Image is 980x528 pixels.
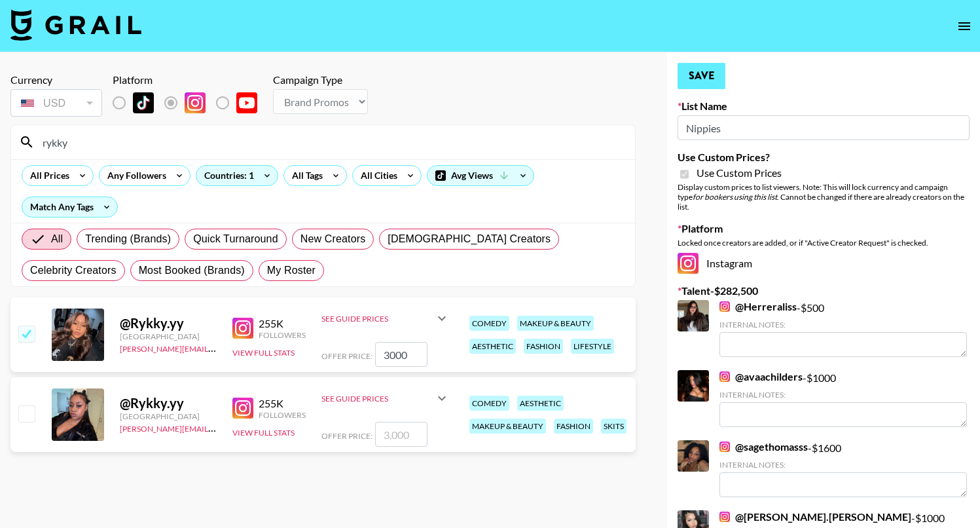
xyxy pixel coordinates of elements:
[469,339,516,354] div: aesthetic
[13,92,100,115] div: USD
[120,331,217,341] div: [GEOGRAPHIC_DATA]
[196,166,278,185] div: Countries: 1
[10,9,141,41] img: Grail Talent
[273,73,368,86] div: Campaign Type
[719,301,730,312] img: Instagram
[719,440,967,497] div: - $ 1600
[120,341,314,354] a: [PERSON_NAME][EMAIL_ADDRESS][DOMAIN_NAME]
[678,63,725,89] button: Save
[375,422,427,447] input: 3,000
[321,351,372,361] span: Offer Price:
[113,89,268,117] div: List locked to Instagram.
[232,318,253,339] img: Instagram
[469,316,509,331] div: comedy
[22,197,117,217] div: Match Any Tags
[232,428,295,438] button: View Full Stats
[697,166,782,179] span: Use Custom Prices
[35,132,627,153] input: Search by User Name
[232,398,253,419] img: Instagram
[678,151,970,164] label: Use Custom Prices?
[678,284,970,297] label: Talent - $ 282,500
[719,370,967,427] div: - $ 1000
[259,330,306,340] div: Followers
[375,342,427,367] input: 2,500
[133,92,154,113] img: TikTok
[719,320,967,330] div: Internal Notes:
[259,397,306,410] div: 255K
[719,300,967,357] div: - $ 500
[693,192,777,202] em: for bookers using this list
[601,419,626,434] div: skits
[719,371,730,382] img: Instagram
[321,394,434,404] div: See Guide Prices
[951,13,977,39] button: open drawer
[22,166,72,185] div: All Prices
[236,92,257,113] img: YouTube
[524,339,563,354] div: fashion
[719,512,730,522] img: Instagram
[719,300,797,313] a: @Herreraliss
[469,419,546,434] div: makeup & beauty
[469,396,509,411] div: comedy
[193,231,278,247] span: Quick Turnaround
[571,339,614,354] div: lifestyle
[120,315,217,331] div: @ Rykky.yy
[719,370,803,383] a: @avaachilders
[284,166,325,185] div: All Tags
[678,253,970,274] div: Instagram
[259,317,306,330] div: 255K
[719,460,967,470] div: Internal Notes:
[120,411,217,421] div: [GEOGRAPHIC_DATA]
[388,231,551,247] span: [DEMOGRAPHIC_DATA] Creators
[678,253,699,274] img: Instagram
[139,263,245,278] span: Most Booked (Brands)
[300,231,366,247] span: New Creators
[259,410,306,420] div: Followers
[185,92,206,113] img: Instagram
[120,395,217,411] div: @ Rykky.yy
[353,166,400,185] div: All Cities
[85,231,171,247] span: Trending (Brands)
[120,421,314,434] a: [PERSON_NAME][EMAIL_ADDRESS][DOMAIN_NAME]
[678,100,970,113] label: List Name
[113,73,268,86] div: Platform
[427,166,534,185] div: Avg Views
[719,442,730,452] img: Instagram
[321,383,450,414] div: See Guide Prices
[321,431,372,441] span: Offer Price:
[678,182,970,212] div: Display custom prices to list viewers. Note: This will lock currency and campaign type . Cannot b...
[719,390,967,400] div: Internal Notes:
[554,419,593,434] div: fashion
[678,238,970,248] div: Locked once creators are added, or if "Active Creator Request" is checked.
[321,314,434,324] div: See Guide Prices
[232,348,295,358] button: View Full Stats
[267,263,316,278] span: My Roster
[30,263,117,278] span: Celebrity Creators
[517,316,594,331] div: makeup & beauty
[321,303,450,334] div: See Guide Prices
[10,86,102,119] div: Currency is locked to USD
[100,166,169,185] div: Any Followers
[719,510,911,523] a: @[PERSON_NAME].[PERSON_NAME]
[10,73,102,86] div: Currency
[719,440,808,453] a: @sagethomasss
[678,222,970,235] label: Platform
[517,396,564,411] div: aesthetic
[51,231,63,247] span: All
